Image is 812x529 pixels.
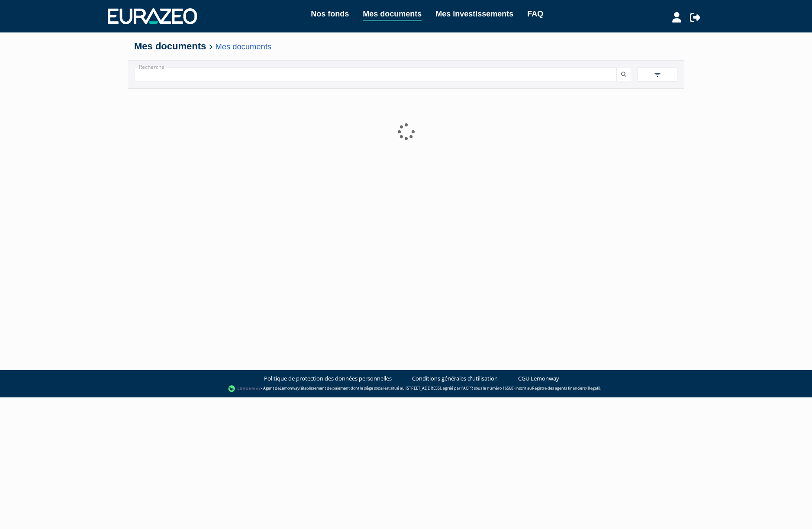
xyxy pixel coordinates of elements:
[264,374,392,383] a: Politique de protection des données personnelles
[518,374,559,383] a: CGU Lemonway
[412,374,498,383] a: Conditions générales d'utilisation
[435,8,513,20] a: Mes investissements
[363,8,422,21] a: Mes documents
[654,71,661,79] img: filter.svg
[9,384,803,393] div: - Agent de (établissement de paiement dont le siège social est situé au [STREET_ADDRESS], agréé p...
[108,8,197,24] img: 1732889491-logotype_eurazeo_blanc_rvb.png
[527,8,543,20] a: FAQ
[134,41,678,52] h4: Mes documents
[532,386,600,391] a: Registre des agents financiers (Regafi)
[280,386,300,391] a: Lemonway
[135,67,617,81] input: Recherche
[216,42,271,51] a: Mes documents
[228,384,261,393] img: logo-lemonway.png
[311,8,349,20] a: Nos fonds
